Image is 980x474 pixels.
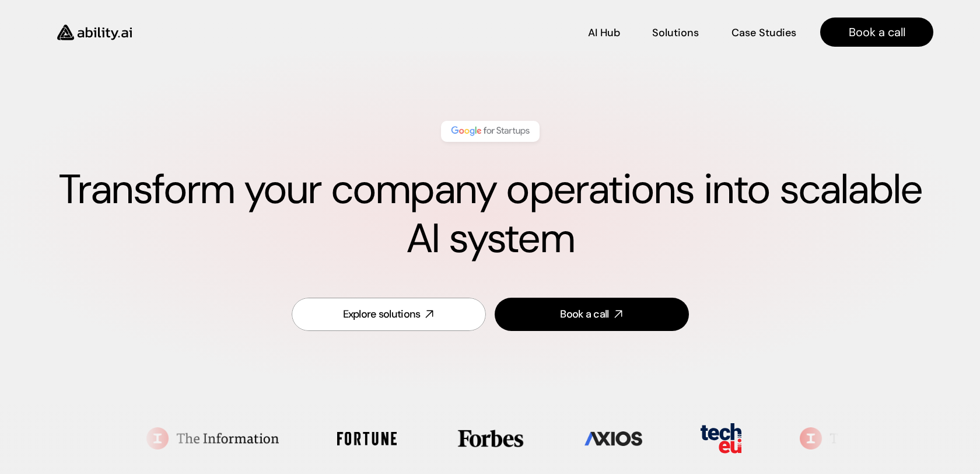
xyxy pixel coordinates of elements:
p: Case Studies [731,26,796,40]
div: Explore solutions [343,307,421,322]
a: Case Studies [731,22,797,43]
nav: Main navigation [148,18,933,47]
a: Book a call [820,18,933,47]
a: AI Hub [588,22,620,43]
div: Book a call [560,307,608,322]
a: Solutions [652,22,699,43]
a: Book a call [495,298,689,331]
p: AI Hub [588,26,620,40]
p: Book a call [849,24,905,40]
a: Explore solutions [292,298,486,331]
p: Solutions [652,26,699,40]
h1: Transform your company operations into scalable AI system [47,165,933,263]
